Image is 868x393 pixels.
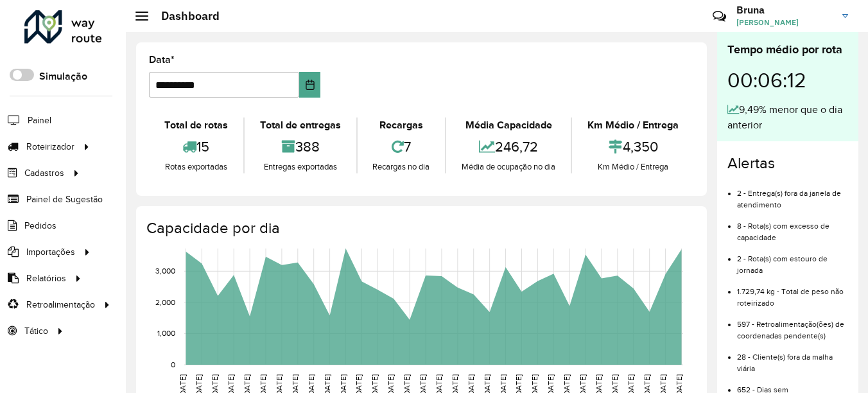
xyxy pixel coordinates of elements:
h3: Bruna [736,4,833,16]
div: Km Médio / Entrega [575,161,691,173]
span: Painel de Sugestão [26,193,103,206]
li: 1.729,74 kg - Total de peso não roteirizado [737,276,848,309]
text: 3,000 [155,266,175,275]
div: Tempo médio por rota [727,41,848,58]
span: Pedidos [24,219,56,232]
span: Cadastros [24,166,64,180]
text: 2,000 [155,298,175,306]
div: 388 [248,133,353,161]
div: Recargas [361,118,442,133]
span: Relatórios [26,272,66,285]
text: 0 [171,360,175,369]
div: Km Médio / Entrega [575,118,691,133]
h4: Alertas [727,154,848,173]
div: Total de rotas [152,118,240,133]
div: 00:06:12 [727,58,848,102]
span: Retroalimentação [26,298,95,311]
li: 8 - Rota(s) com excesso de capacidade [737,211,848,243]
span: Tático [24,324,48,338]
text: 1,000 [157,329,175,338]
span: Roteirizador [26,140,74,153]
div: 7 [361,133,442,161]
div: Média de ocupação no dia [449,161,568,173]
div: 246,72 [449,133,568,161]
button: Choose Date [299,72,320,98]
li: 2 - Rota(s) com estouro de jornada [737,243,848,276]
div: 15 [152,133,240,161]
div: Total de entregas [248,118,353,133]
span: Painel [28,114,51,127]
div: Rotas exportadas [152,161,240,173]
div: Entregas exportadas [248,161,353,173]
div: 4,350 [575,133,691,161]
label: Data [149,52,175,67]
div: Média Capacidade [449,118,568,133]
li: 2 - Entrega(s) fora da janela de atendimento [737,178,848,211]
label: Simulação [39,69,87,84]
li: 597 - Retroalimentação(ões) de coordenadas pendente(s) [737,309,848,342]
span: [PERSON_NAME] [736,17,833,28]
li: 28 - Cliente(s) fora da malha viária [737,342,848,374]
div: Recargas no dia [361,161,442,173]
a: Contato Rápido [706,3,733,30]
h4: Capacidade por dia [146,219,694,238]
span: Importações [26,245,75,259]
div: 9,49% menor que o dia anterior [727,102,848,133]
h2: Dashboard [148,9,220,23]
